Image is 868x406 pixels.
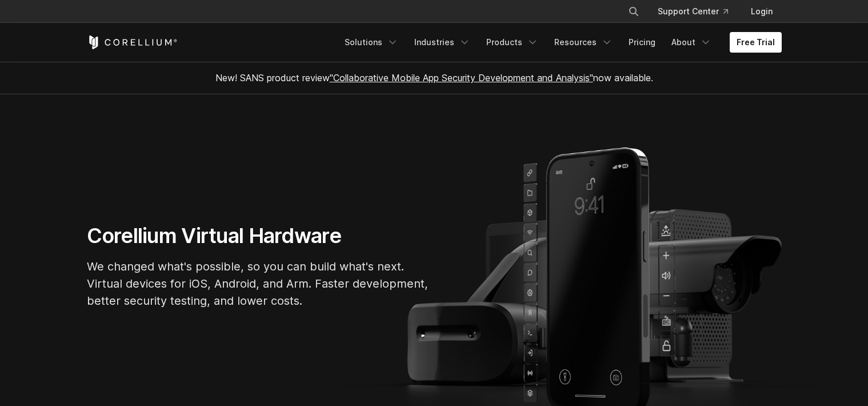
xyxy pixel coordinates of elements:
[87,35,178,49] a: Corellium Home
[614,1,782,22] div: Navigation Menu
[407,32,477,53] a: Industries
[338,32,405,53] a: Solutions
[730,32,782,53] a: Free Trial
[479,32,545,53] a: Products
[215,72,653,83] span: New! SANS product review now available.
[622,32,662,53] a: Pricing
[87,223,430,249] h1: Corellium Virtual Hardware
[665,32,718,53] a: About
[547,32,619,53] a: Resources
[338,32,782,53] div: Navigation Menu
[87,258,430,309] p: We changed what's possible, so you can build what's next. Virtual devices for iOS, Android, and A...
[742,1,782,22] a: Login
[330,72,593,83] a: "Collaborative Mobile App Security Development and Analysis"
[649,1,737,22] a: Support Center
[623,1,644,22] button: Search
